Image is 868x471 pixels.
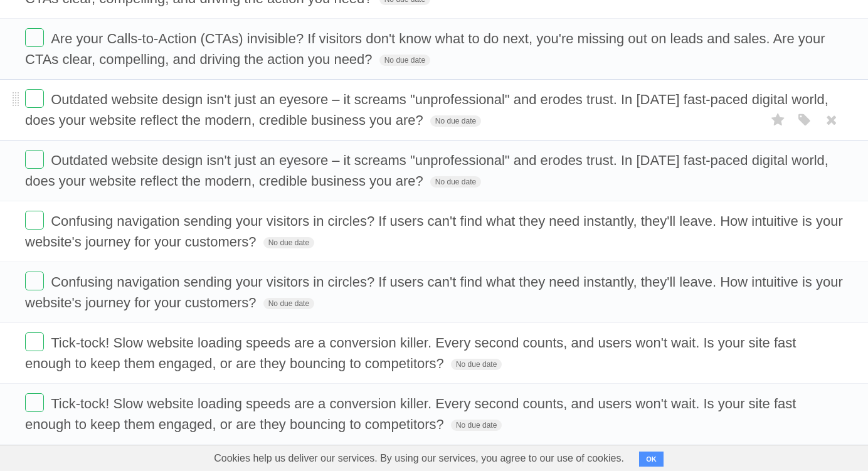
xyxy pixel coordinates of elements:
span: No due date [379,55,430,66]
button: OK [639,452,664,467]
span: Outdated website design isn't just an eyesore – it screams "unprofessional" and erodes trust. In ... [25,152,828,189]
span: No due date [451,359,502,370]
span: Are your Calls-to-Action (CTAs) invisible? If visitors don't know what to do next, you're missing... [25,31,825,67]
label: Done [25,272,44,290]
span: No due date [451,420,502,431]
span: No due date [430,115,481,127]
label: Done [25,332,44,351]
label: Done [25,89,44,108]
label: Done [25,211,44,230]
span: Tick-tock! Slow website loading speeds are a conversion killer. Every second counts, and users wo... [25,335,796,371]
label: Done [25,393,44,412]
label: Star task [766,110,790,130]
span: Cookies help us deliver our services. By using our services, you agree to our use of cookies. [201,446,637,471]
span: No due date [263,298,314,309]
span: No due date [263,237,314,248]
span: No due date [430,176,481,188]
label: Done [25,28,44,47]
span: Tick-tock! Slow website loading speeds are a conversion killer. Every second counts, and users wo... [25,396,796,432]
span: Confusing navigation sending your visitors in circles? If users can't find what they need instant... [25,274,843,310]
label: Done [25,150,44,169]
span: Outdated website design isn't just an eyesore – it screams "unprofessional" and erodes trust. In ... [25,92,828,128]
span: Confusing navigation sending your visitors in circles? If users can't find what they need instant... [25,213,843,250]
